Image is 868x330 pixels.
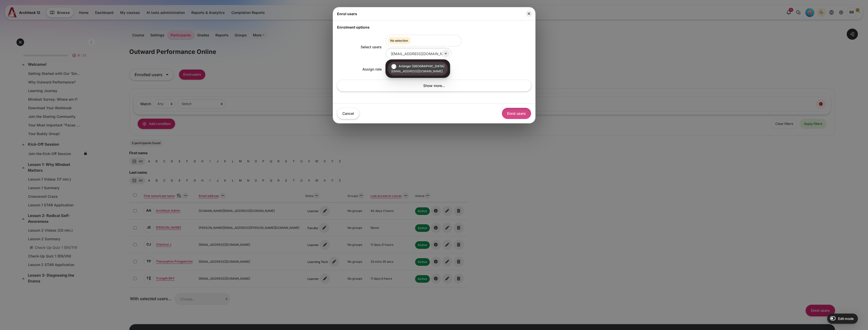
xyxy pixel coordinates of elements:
h5: Enrol users [337,11,357,16]
ul: Suggestions [385,59,450,78]
label: Select users [361,45,382,49]
span: Arbinger [GEOGRAPHIC_DATA] [399,64,444,68]
legend: Enrolment options [337,25,531,30]
input: Search [385,48,452,59]
button: Cancel [337,108,359,119]
label: Assign role [362,67,382,71]
small: [EMAIL_ADDRESS][DOMAIN_NAME] [391,69,444,74]
span: No selection [388,37,411,44]
button: Enrol users [502,108,531,119]
a: Show more... [337,80,531,91]
button: Close [525,10,533,17]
